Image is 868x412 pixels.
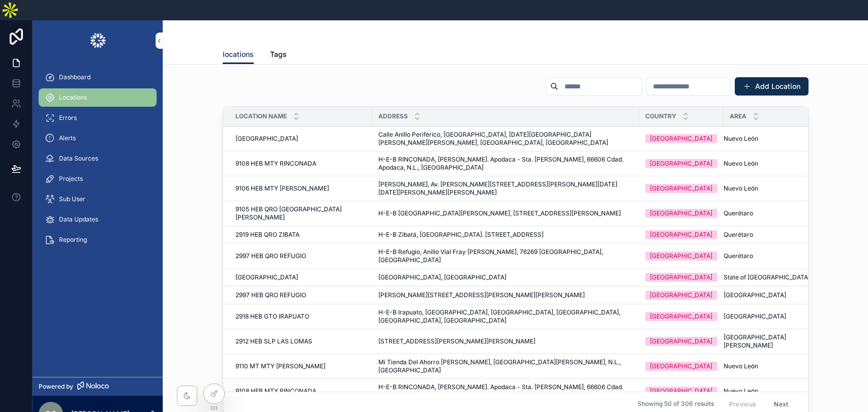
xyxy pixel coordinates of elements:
a: 9108 HEB MTY RINCONADA [235,160,366,168]
a: 2918 HEB GTO IRAPUATO [235,312,366,321]
span: 9108 HEB MTY RINCONADA [235,387,316,395]
a: 9110 MT MTY [PERSON_NAME] [235,362,366,370]
span: 9108 HEB MTY RINCONADA [235,160,316,168]
a: [PERSON_NAME][STREET_ADDRESS][PERSON_NAME][PERSON_NAME] [378,291,633,299]
a: [GEOGRAPHIC_DATA] [235,135,366,143]
div: [GEOGRAPHIC_DATA] [650,159,712,168]
a: [GEOGRAPHIC_DATA] [645,337,717,346]
a: H-E-B Refugio, Anillo Vial Fray [PERSON_NAME], 76269 [GEOGRAPHIC_DATA], [GEOGRAPHIC_DATA] [378,248,633,264]
a: Alerts [39,129,157,147]
div: [GEOGRAPHIC_DATA] [650,291,712,300]
span: Sub User [59,195,85,203]
span: Address [378,112,408,120]
a: 9108 HEB MTY RINCONADA [235,387,366,395]
a: 2997 HEB QRO REFUGIO [235,252,366,260]
span: Alerts [59,134,76,142]
span: 2919 HEB QRO ZIBATA [235,231,300,239]
a: 9106 HEB MTY [PERSON_NAME] [235,184,366,193]
a: Data Sources [39,149,157,168]
a: 9105 HEB QRO [GEOGRAPHIC_DATA][PERSON_NAME] [235,205,366,221]
a: Mi Tienda Del Ahorro [PERSON_NAME], [GEOGRAPHIC_DATA][PERSON_NAME], N.L., [GEOGRAPHIC_DATA] [378,358,633,374]
a: Dashboard [39,68,157,86]
a: Nuevo León [724,135,821,143]
span: H-E-B [GEOGRAPHIC_DATA][PERSON_NAME], [STREET_ADDRESS][PERSON_NAME] [378,209,621,217]
span: Querétaro [724,209,753,217]
span: [GEOGRAPHIC_DATA] [724,291,786,299]
a: Sub User [39,190,157,208]
div: [GEOGRAPHIC_DATA] [650,251,712,261]
a: H-E-B Irapuato, [GEOGRAPHIC_DATA], [GEOGRAPHIC_DATA], [GEOGRAPHIC_DATA], [GEOGRAPHIC_DATA], [GEOG... [378,308,633,325]
div: [GEOGRAPHIC_DATA] [650,387,712,396]
div: [GEOGRAPHIC_DATA] [650,134,712,143]
a: [GEOGRAPHIC_DATA][PERSON_NAME] [724,333,821,350]
span: Querétaro [724,231,753,239]
a: Querétaro [724,231,821,239]
img: App logo [89,33,106,49]
span: Nuevo León [724,135,758,143]
span: Tags [270,49,287,59]
span: Showing 50 of 306 results [638,400,714,408]
a: Locations [39,88,157,107]
a: Projects [39,170,157,188]
span: Nuevo León [724,362,758,370]
span: Data Updates [59,215,98,224]
a: Querétaro [724,252,821,260]
button: Next [767,396,795,411]
div: [GEOGRAPHIC_DATA] [650,184,712,193]
span: Reporting [59,236,87,244]
a: [GEOGRAPHIC_DATA] [645,209,717,218]
div: scrollable content [33,61,163,262]
a: [GEOGRAPHIC_DATA] [645,251,717,261]
div: [GEOGRAPHIC_DATA] [650,273,712,282]
a: [GEOGRAPHIC_DATA] [645,387,717,396]
a: [STREET_ADDRESS][PERSON_NAME][PERSON_NAME] [378,337,633,345]
span: Area [730,112,746,120]
span: State of [GEOGRAPHIC_DATA] [724,273,810,281]
a: Nuevo León [724,184,821,193]
span: [STREET_ADDRESS][PERSON_NAME][PERSON_NAME] [378,337,535,345]
a: [PERSON_NAME], Av. [PERSON_NAME][STREET_ADDRESS][PERSON_NAME][DATE][DATE][PERSON_NAME][PERSON_NAME] [378,180,633,197]
a: [GEOGRAPHIC_DATA] [645,134,717,143]
span: 2918 HEB GTO IRAPUATO [235,312,309,321]
a: H-E-B RINCONADA, [PERSON_NAME]. Apodaca - Sta. [PERSON_NAME], 66606 Cdad. Apodaca, N.L., [GEOGRAP... [378,383,633,399]
a: [GEOGRAPHIC_DATA] [724,312,821,321]
span: Country [645,112,676,120]
a: Data Updates [39,210,157,229]
a: Powered by [33,377,163,396]
span: Calle Anillo Periférico, [GEOGRAPHIC_DATA], [DATE][GEOGRAPHIC_DATA][PERSON_NAME][PERSON_NAME], [G... [378,131,633,147]
div: [GEOGRAPHIC_DATA] [650,209,712,218]
span: Projects [59,175,83,183]
a: [GEOGRAPHIC_DATA] [645,273,717,282]
a: H-E-B RINCONADA, [PERSON_NAME]. Apodaca - Sta. [PERSON_NAME], 66606 Cdad. Apodaca, N.L., [GEOGRAP... [378,155,633,172]
a: Querétaro [724,209,821,217]
span: 2997 HEB QRO REFUGIO [235,291,306,299]
div: [GEOGRAPHIC_DATA] [650,362,712,371]
span: Location Name [235,112,287,120]
button: Add Location [735,77,809,96]
span: Nuevo León [724,387,758,395]
a: [GEOGRAPHIC_DATA] [645,159,717,168]
a: [GEOGRAPHIC_DATA] [645,184,717,193]
span: Nuevo León [724,160,758,168]
span: H-E-B Zibatá, [GEOGRAPHIC_DATA]. [STREET_ADDRESS] [378,231,544,239]
span: Errors [59,114,77,122]
a: H-E-B Zibatá, [GEOGRAPHIC_DATA]. [STREET_ADDRESS] [378,231,633,239]
a: [GEOGRAPHIC_DATA] [645,291,717,300]
a: State of [GEOGRAPHIC_DATA] [724,273,821,281]
a: [GEOGRAPHIC_DATA] [235,273,366,281]
a: 2919 HEB QRO ZIBATA [235,231,366,239]
span: Querétaro [724,252,753,260]
a: [GEOGRAPHIC_DATA] [645,362,717,371]
a: [GEOGRAPHIC_DATA] [645,312,717,321]
a: Reporting [39,231,157,249]
a: locations [223,45,254,65]
span: [GEOGRAPHIC_DATA] [235,135,298,143]
span: Locations [59,93,87,102]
